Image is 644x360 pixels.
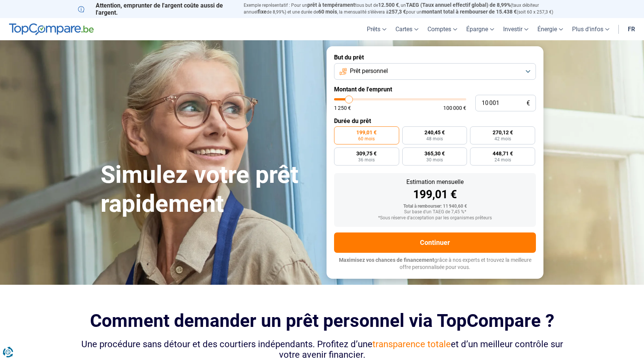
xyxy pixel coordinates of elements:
a: Comptes [423,18,462,40]
button: Continuer [334,232,536,253]
span: 270,12 € [493,130,513,135]
span: montant total à rembourser de 15.438 € [422,9,517,15]
span: 100 000 € [443,105,466,111]
span: fixe [258,9,267,15]
span: Maximisez vos chances de financement [339,257,434,263]
span: 12.500 € [378,2,399,8]
span: 240,45 € [424,130,445,135]
div: 199,01 € [340,189,530,200]
a: Épargne [462,18,499,40]
a: Plus d'infos [568,18,614,40]
img: TopCompare [9,23,94,35]
div: *Sous réserve d'acceptation par les organismes prêteurs [340,216,530,221]
span: 48 mois [426,137,443,141]
a: Investir [499,18,533,40]
a: Cartes [391,18,423,40]
span: 36 mois [358,158,375,162]
p: Attention, emprunter de l'argent coûte aussi de l'argent. [78,2,235,16]
a: fr [623,18,639,40]
span: 60 mois [358,137,375,141]
label: But du prêt [334,54,536,61]
a: Énergie [533,18,568,40]
span: 42 mois [494,137,511,141]
span: 30 mois [426,158,443,162]
h1: Simulez votre prêt rapidement [101,161,317,219]
span: 365,30 € [424,151,445,156]
span: TAEG (Taux annuel effectif global) de 8,99% [406,2,511,8]
div: Sur base d'un TAEG de 7,45 %* [340,210,530,215]
span: € [526,100,530,106]
button: Prêt personnel [334,63,536,80]
span: 24 mois [494,158,511,162]
label: Durée du prêt [334,117,536,125]
span: Prêt personnel [350,67,388,75]
span: prêt à tempérament [307,2,355,8]
a: Prêts [362,18,391,40]
p: Exemple représentatif : Pour un tous but de , un (taux débiteur annuel de 8,99%) et une durée de ... [244,2,566,15]
label: Montant de l'emprunt [334,86,536,93]
span: transparence totale [372,339,451,349]
span: 199,01 € [356,130,377,135]
div: Total à rembourser: 11 940,60 € [340,204,530,209]
span: 60 mois [318,9,337,15]
div: Estimation mensuelle [340,179,530,185]
h2: Comment demander un prêt personnel via TopCompare ? [78,310,566,331]
span: 257,3 € [389,9,406,15]
p: grâce à nos experts et trouvez la meilleure offre personnalisée pour vous. [334,257,536,271]
span: 1 250 € [334,105,351,111]
span: 309,75 € [356,151,377,156]
span: 448,71 € [493,151,513,156]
